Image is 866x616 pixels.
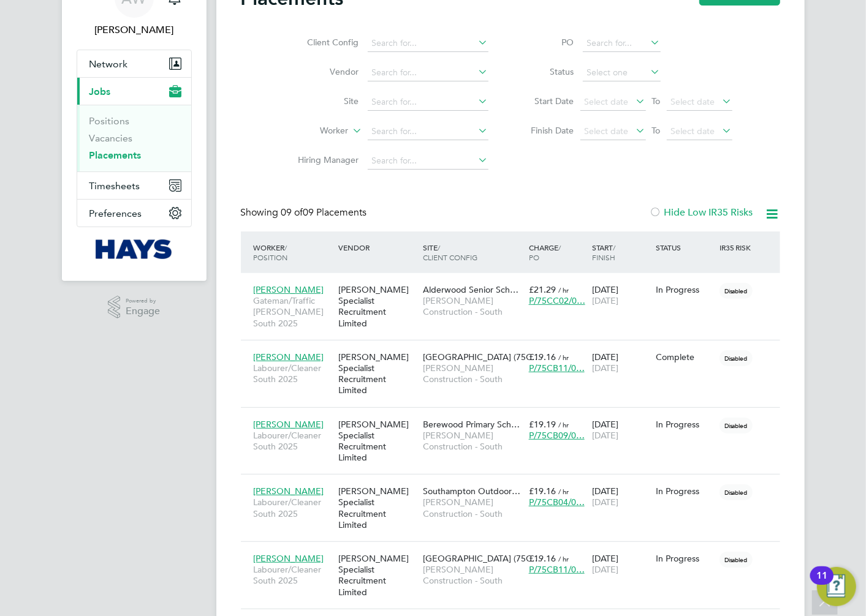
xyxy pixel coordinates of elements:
[519,66,574,77] label: Status
[126,306,160,317] span: Engage
[254,553,324,564] span: [PERSON_NAME]
[648,122,664,138] span: To
[251,345,780,355] a: [PERSON_NAME]Labourer/Cleaner South 2025[PERSON_NAME] Specialist Recruitment Limited[GEOGRAPHIC_D...
[558,420,569,429] span: / hr
[420,236,526,268] div: Site
[592,564,618,575] span: [DATE]
[720,418,753,434] span: Disabled
[335,345,420,402] div: [PERSON_NAME] Specialist Recruitment Limited
[816,576,827,592] div: 11
[529,486,556,497] span: £19.16
[529,242,561,262] span: / PO
[558,353,569,362] span: / hr
[656,486,713,497] div: In Progress
[368,152,488,170] input: Search for...
[585,96,629,107] span: Select date
[589,547,653,581] div: [DATE]
[529,284,556,295] span: £21.29
[335,236,420,258] div: Vendor
[89,115,130,127] a: Positions
[281,206,303,219] span: 09 of
[368,94,488,111] input: Search for...
[289,37,359,48] label: Client Config
[126,296,160,306] span: Powered by
[653,236,716,258] div: Status
[589,413,653,447] div: [DATE]
[254,486,324,497] span: [PERSON_NAME]
[77,23,192,37] span: Alan Watts
[96,239,172,259] img: hays-logo-retina.png
[368,64,488,81] input: Search for...
[656,419,713,430] div: In Progress
[423,553,541,564] span: [GEOGRAPHIC_DATA] (75C…
[251,277,780,288] a: [PERSON_NAME]Gateman/Traffic [PERSON_NAME] South 2025[PERSON_NAME] Specialist Recruitment Limited...
[281,206,367,219] span: 09 Placements
[558,554,569,563] span: / hr
[650,206,753,219] label: Hide Low IR35 Risks
[423,242,477,262] span: / Client Config
[671,96,715,107] span: Select date
[254,419,324,430] span: [PERSON_NAME]
[720,552,753,568] span: Disabled
[423,295,523,317] span: [PERSON_NAME] Construction - South
[335,547,420,604] div: [PERSON_NAME] Specialist Recruitment Limited
[77,200,191,227] button: Preferences
[278,125,349,137] label: Worker
[423,430,523,452] span: [PERSON_NAME] Construction - South
[592,242,615,262] span: / Finish
[529,430,585,441] span: P/75CB09/0…
[423,486,520,497] span: Southampton Outdoor…
[656,553,713,564] div: In Progress
[423,351,541,362] span: [GEOGRAPHIC_DATA] (75C…
[592,362,618,374] span: [DATE]
[251,412,780,423] a: [PERSON_NAME]Labourer/Cleaner South 2025[PERSON_NAME] Specialist Recruitment LimitedBerewood Prim...
[89,86,111,97] span: Jobs
[671,126,715,137] span: Select date
[592,430,618,441] span: [DATE]
[77,78,191,105] button: Jobs
[529,351,556,362] span: £19.16
[519,37,574,48] label: PO
[592,497,618,508] span: [DATE]
[251,546,780,557] a: [PERSON_NAME]Labourer/Cleaner South 2025[PERSON_NAME] Specialist Recruitment Limited[GEOGRAPHIC_D...
[254,362,332,385] span: Labourer/Cleaner South 2025
[251,236,335,268] div: Worker
[529,295,585,306] span: P/75CC02/0…
[254,497,332,519] span: Labourer/Cleaner South 2025
[589,479,653,514] div: [DATE]
[583,35,661,52] input: Search for...
[529,564,585,575] span: P/75CB11/0…
[89,132,133,144] a: Vacancies
[526,236,590,268] div: Charge
[335,413,420,470] div: [PERSON_NAME] Specialist Recruitment Limited
[77,50,191,77] button: Network
[423,362,523,385] span: [PERSON_NAME] Construction - South
[529,419,556,430] span: £19.19
[519,125,574,136] label: Finish Date
[251,479,780,489] a: [PERSON_NAME]Labourer/Cleaner South 2025[PERSON_NAME] Specialist Recruitment LimitedSouthampton O...
[254,351,324,362] span: [PERSON_NAME]
[558,285,569,295] span: / hr
[89,180,140,192] span: Timesheets
[241,206,370,219] div: Showing
[529,553,556,564] span: £19.16
[656,284,713,295] div: In Progress
[589,345,653,380] div: [DATE]
[423,497,523,519] span: [PERSON_NAME] Construction - South
[368,123,488,140] input: Search for...
[335,479,420,536] div: [PERSON_NAME] Specialist Recruitment Limited
[77,105,191,171] div: Jobs
[423,564,523,586] span: [PERSON_NAME] Construction - South
[423,419,520,430] span: Berewood Primary Sch…
[423,284,518,295] span: Alderwood Senior Sch…
[519,96,574,107] label: Start Date
[77,172,191,199] button: Timesheets
[720,283,753,299] span: Disabled
[289,66,359,77] label: Vendor
[585,126,629,137] span: Select date
[720,484,753,500] span: Disabled
[335,278,420,335] div: [PERSON_NAME] Specialist Recruitment Limited
[648,93,664,109] span: To
[254,564,332,586] span: Labourer/Cleaner South 2025
[289,154,359,165] label: Hiring Manager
